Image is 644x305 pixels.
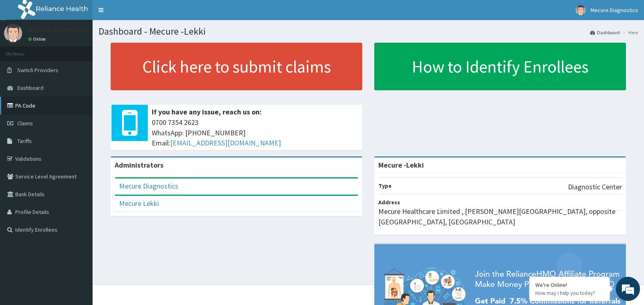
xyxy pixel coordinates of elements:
[590,6,638,14] span: Mecure Diagnostics
[111,43,362,90] a: Click here to submit claims
[621,29,638,36] li: Here
[152,117,358,148] span: 0700 7354 2623 WhatsApp: [PHONE_NUMBER] Email:
[378,199,400,206] b: Address
[115,160,163,170] b: Administrators
[28,36,47,42] a: Online
[170,138,281,147] a: [EMAIL_ADDRESS][DOMAIN_NAME]
[119,181,178,191] a: Mecure Diagnostics
[378,206,622,227] p: Mecure Healthcare Limited , [PERSON_NAME][GEOGRAPHIC_DATA], opposite [GEOGRAPHIC_DATA], [GEOGRAPH...
[4,24,22,42] img: User Image
[378,182,392,189] b: Type
[17,66,58,74] span: Switch Providers
[28,26,89,33] p: Mecure Diagnostics
[99,26,638,37] h1: Dashboard - Mecure -Lekki
[535,290,604,297] p: How may I help you today?
[590,29,620,36] a: Dashboard
[17,137,32,145] span: Tariffs
[535,281,604,288] div: We're Online!
[152,107,262,116] b: If you have any issue, reach us on:
[568,182,622,192] p: Diagnostic Center
[576,5,586,15] img: User Image
[374,43,626,90] a: How to Identify Enrollees
[119,199,159,208] a: Mecure Lekki
[17,84,43,91] span: Dashboard
[378,160,424,170] strong: Mecure -Lekki
[17,120,33,127] span: Claims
